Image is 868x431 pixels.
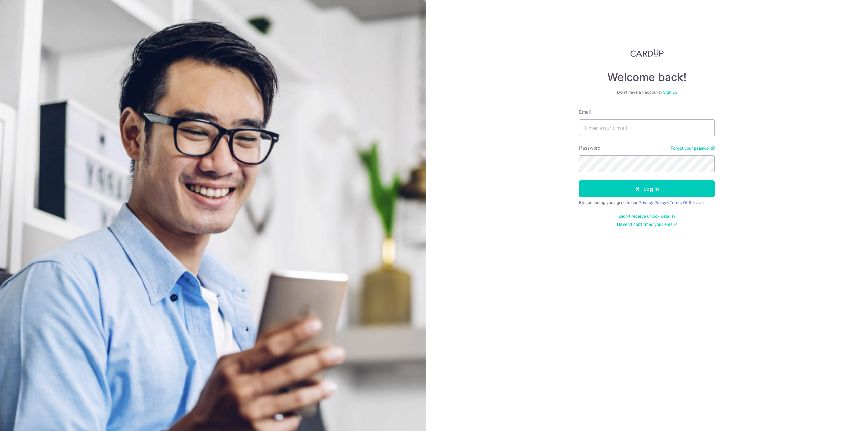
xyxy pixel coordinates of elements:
img: CardUp Logo [630,49,664,57]
a: Forgot your password? [671,145,715,151]
a: Privacy Policy [638,200,666,205]
div: By continuing you agree to our & [579,200,715,205]
input: Enter your Email [579,119,715,136]
a: Sign up [663,90,677,95]
a: Didn't receive unlock details? [619,214,675,219]
h4: Welcome back! [579,71,715,84]
button: Log in [579,180,715,197]
label: Email [579,109,591,115]
a: Haven't confirmed your email? [617,222,677,227]
div: Don’t have an account? [579,90,715,95]
label: Password [579,144,601,151]
a: Terms Of Service [670,200,704,205]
